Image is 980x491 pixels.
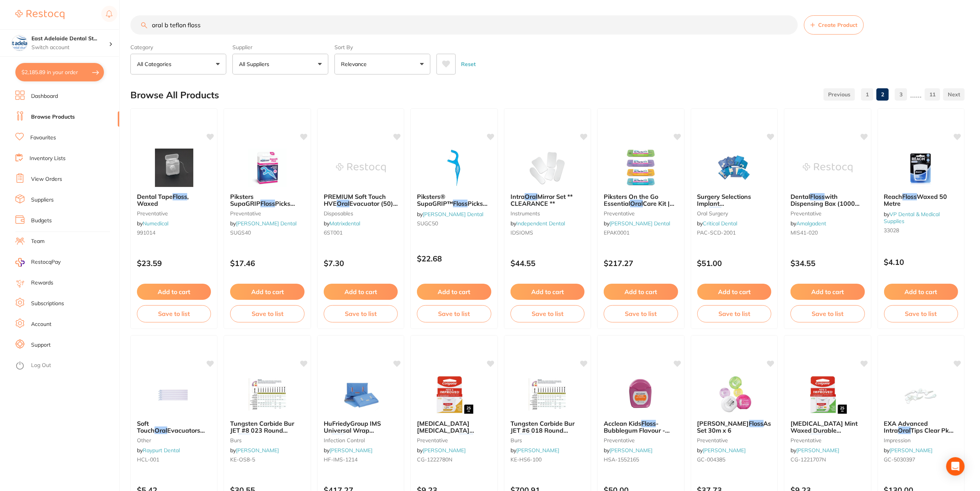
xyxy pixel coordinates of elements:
button: All Suppliers [232,54,328,74]
button: Add to cart [791,284,865,300]
b: Piksters SupaGRIP Floss Picks Smooth 40pk BX6 [230,193,304,207]
a: Support [31,341,51,349]
a: 11 [925,87,940,102]
p: $44.55 [511,259,585,268]
em: Oral [709,207,721,215]
b: Piksters® SupaGRIP™ Floss Picks 50 Pk [417,193,491,207]
a: Numedical [143,220,168,227]
span: [MEDICAL_DATA] [MEDICAL_DATA] Control Dental [417,420,474,441]
a: Raypurt Dental [143,447,180,454]
img: Piksters On the Go Essential Oral Care Kit | Carton of 100 Kits [616,149,666,187]
a: Subscriptions [31,300,64,307]
span: with Dispensing Box (1000 Metres) [791,193,860,215]
a: 2 [876,87,889,102]
small: burs [511,437,585,443]
span: EXA Advanced Intra [884,420,928,434]
em: Floss [810,434,825,441]
a: [PERSON_NAME] [516,447,559,454]
em: Oral [155,427,167,434]
span: by [604,447,652,454]
input: Search Products [130,15,798,35]
span: by [324,447,372,454]
em: Floss [641,420,656,427]
a: Favourites [30,134,56,142]
span: by [324,220,360,227]
a: Team [31,238,44,245]
a: [PERSON_NAME] [703,447,746,454]
p: ...... [910,90,922,99]
span: 33028 [884,227,899,234]
img: Intra Oral Mirror Set ** CLEARANCE ** [522,149,572,187]
small: preventative [604,210,678,217]
span: PAC-SCD-2001 [697,229,736,236]
button: Add to cart [884,284,958,300]
span: by [137,220,168,227]
img: Dental Floss with Dispensing Box (1000 Metres) [803,149,853,187]
img: Acclean Kids Floss - Bubblegum Flavour - 11m, 72-Pack [616,375,666,414]
b: Colgate Total Tartar Control Dental Floss 25m x 6 [417,420,491,434]
span: HF-IMS-1214 [324,456,357,463]
button: Add to cart [697,284,771,300]
small: burs [230,437,304,443]
a: [PERSON_NAME] [890,447,933,454]
button: Add to cart [230,284,304,300]
em: Floss [453,200,468,207]
span: SUGS40 [230,229,251,236]
span: Reach [884,193,903,200]
a: Budgets [31,217,52,225]
img: Tungsten Carbide Bur JET #6 018 Round HP Oral Surgicalx100 [522,375,572,414]
a: Independent Dental [516,220,565,227]
small: disposables [324,210,398,217]
a: [PERSON_NAME] Dental [423,211,483,218]
b: Tungsten Carbide Bur JET #8 023 Round FG Oral Surgical x 5 [230,420,304,434]
span: Tungsten Carbide Bur JET #6 018 Round HP [511,420,575,441]
span: SUGC50 [417,220,438,227]
span: , Waxed [137,193,189,207]
p: $4.10 [884,258,958,266]
img: PREMIUM Soft Touch HVE Oral Evacuator (50) Vented Soft Blue Tip [336,149,386,187]
a: Dashboard [31,93,58,100]
span: MIS41-020 [791,229,818,236]
p: $51.00 [697,259,771,268]
span: Tungsten Carbide Bur JET #8 023 Round FG [230,420,294,441]
span: Surgery/Surgical Procedure Pack (All In One Drape Kit) [697,207,770,229]
span: by [230,220,296,227]
span: Assorted Set 30m x 6 [697,420,790,434]
em: Floss [260,200,275,207]
a: 3 [895,87,907,102]
small: preventative [230,210,304,217]
button: Save to list [791,305,865,322]
span: Create Product [818,22,857,28]
b: Surgery Selections Implant and Oral Surgery/Surgical Procedure Pack (All In One Drape Kit) [697,193,771,207]
h4: East Adelaide Dental Studio [31,35,109,43]
a: VP Dental & Medical Supplies [884,211,940,225]
span: KE-HS6-100 [511,456,542,463]
small: preventative [791,210,865,217]
span: by [697,447,746,454]
span: HSA-1552165 [604,456,639,463]
em: Oral [332,434,344,441]
img: Piksters SupaGRIP Floss Picks Smooth 40pk BX6 [242,149,292,187]
span: GC-5030397 [884,456,916,463]
span: by [230,447,279,454]
span: Care Kit | Carton of 100 Kits [604,200,674,214]
a: RestocqPay [15,258,61,267]
p: $17.46 [230,259,304,268]
label: Category [130,44,226,51]
small: preventative [697,437,771,443]
a: [PERSON_NAME] [236,447,279,454]
img: RestocqPay [15,258,25,267]
a: Rewards [31,279,53,287]
p: All Suppliers [239,60,272,68]
span: Intra [511,193,525,200]
a: Amalgadent [796,220,826,227]
button: Relevance [334,54,430,74]
span: Tips Clear Pk 100 [884,427,954,441]
span: by [884,447,933,454]
em: Oral [525,193,537,200]
a: View Orders [31,175,62,183]
button: Add to cart [324,284,398,300]
span: GC-004385 [697,456,726,463]
span: [MEDICAL_DATA] Mint Waxed Durable Dental [791,420,858,441]
b: Piksters On the Go Essential Oral Care Kit | Carton of 100 Kits [604,193,678,207]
